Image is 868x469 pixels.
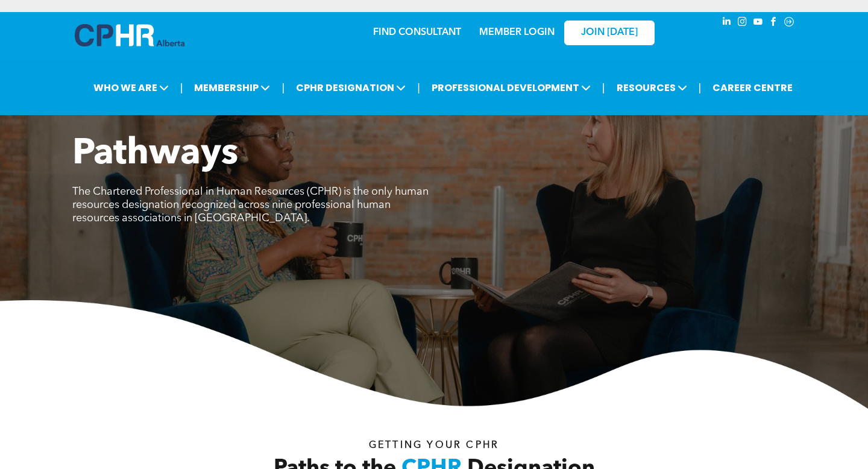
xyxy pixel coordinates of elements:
[75,24,184,46] img: A blue and white logo for cp alberta
[613,77,691,99] span: RESOURCES
[369,441,499,450] span: Getting your Cphr
[281,75,285,100] li: |
[751,15,764,31] a: youtube
[428,77,594,99] span: PROFESSIONAL DEVELOPMENT
[190,77,274,99] span: MEMBERSHIP
[699,75,702,100] li: |
[72,136,238,172] span: Pathways
[581,27,638,39] span: JOIN [DATE]
[417,75,420,100] li: |
[767,15,780,31] a: facebook
[90,77,172,99] span: WHO WE ARE
[720,15,733,31] a: linkedin
[782,15,796,31] a: Social network
[564,20,655,45] a: JOIN [DATE]
[709,77,796,99] a: CAREER CENTRE
[735,15,749,31] a: instagram
[602,75,605,100] li: |
[180,75,183,100] li: |
[72,186,429,224] span: The Chartered Professional in Human Resources (CPHR) is the only human resources designation reco...
[479,28,555,37] a: MEMBER LOGIN
[373,28,461,37] a: FIND CONSULTANT
[292,77,409,99] span: CPHR DESIGNATION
